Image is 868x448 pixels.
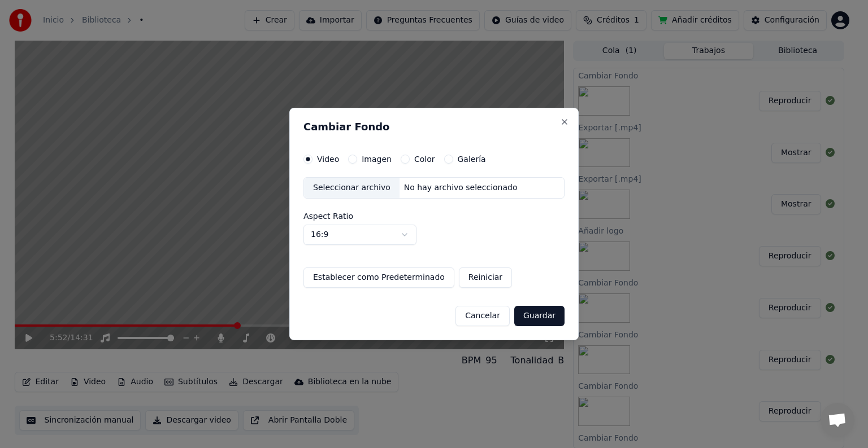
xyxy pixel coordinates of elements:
button: Establecer como Predeterminado [303,267,454,288]
h2: Cambiar Fondo [303,122,565,132]
label: Video [317,155,339,163]
button: Guardar [514,306,565,326]
label: Imagen [362,155,392,163]
button: Cancelar [455,306,510,326]
label: Aspect Ratio [303,212,565,220]
div: Seleccionar archivo [304,178,400,198]
label: Galería [458,155,486,163]
div: No hay archivo seleccionado [400,182,522,194]
button: Reiniciar [459,267,512,288]
label: Color [414,155,435,163]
